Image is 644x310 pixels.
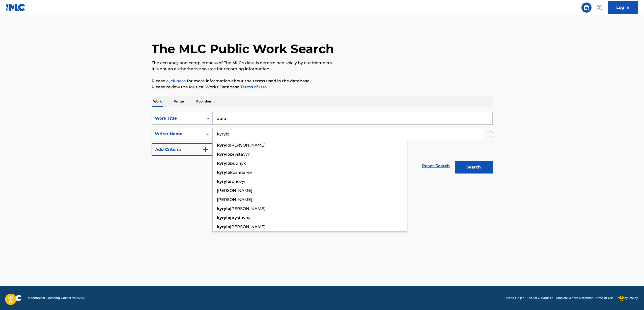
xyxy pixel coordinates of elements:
[556,296,613,300] a: Musical Works Database Terms of Use
[620,291,623,306] div: Drag
[595,3,605,13] div: Help
[527,296,553,300] a: The MLC Website
[506,296,524,300] a: Need Help?
[230,161,246,166] span: budnyk
[172,96,186,107] p: Writer
[608,1,638,14] a: Log In
[6,4,25,11] img: MLC Logo
[217,170,230,175] strong: kyrylo
[217,188,252,193] span: [PERSON_NAME]
[487,128,493,140] img: Delete Criterion
[155,115,200,121] div: Work Title
[6,295,22,301] img: logo
[152,60,493,66] p: The accuracy and completeness of The MLC's data is determined solely by our Members.
[581,3,592,13] a: Public Search
[152,96,163,107] p: Work
[152,66,493,72] p: It is not an authoritative source for recording information.
[155,131,200,137] div: Writer Name
[230,206,265,211] span: [PERSON_NAME]
[419,160,452,171] a: Reset Search
[217,152,230,157] strong: kyrylo
[217,206,230,211] strong: kyrylo
[217,143,230,148] strong: kyrylo
[217,197,252,202] span: [PERSON_NAME]
[619,286,644,310] iframe: Chat Widget
[455,161,493,174] button: Search
[195,96,213,107] p: Publisher
[217,161,230,166] strong: kyrylo
[217,224,230,229] strong: kyrylo
[230,215,251,220] span: prystavnyi
[230,224,265,229] span: [PERSON_NAME]
[152,143,213,156] button: Add Criteria
[239,85,267,89] a: Terms of Use
[152,41,334,56] h1: The MLC Public Work Search
[217,179,230,184] strong: kyrylo
[230,143,265,148] span: [PERSON_NAME]
[152,112,493,176] form: Search Form
[617,296,638,300] a: Privacy Policy
[217,215,230,220] strong: kyrylo
[230,179,245,184] span: rohovyi
[583,5,590,11] img: search
[230,152,251,157] span: prystavynl
[230,170,252,175] span: kushnarev
[152,78,493,84] p: Please for more information about the terms used in the database.
[152,84,493,90] p: Please review the Musical Works Database
[597,5,603,11] img: help
[203,147,209,153] img: 9d2ae6d4665cec9f34b9.svg
[166,79,186,83] a: click here
[28,296,86,300] span: Mechanical Licensing Collective © 2025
